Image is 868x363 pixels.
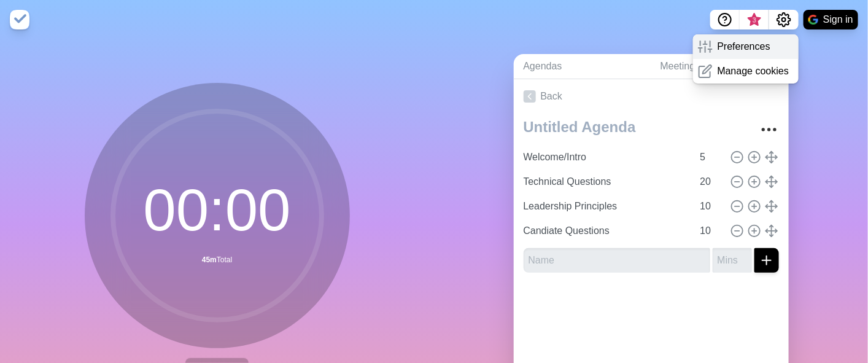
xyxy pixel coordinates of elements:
[514,54,651,79] a: Agendas
[519,194,693,219] input: Name
[696,194,725,219] input: Mins
[710,10,740,29] button: Help
[757,117,781,142] button: More
[524,248,710,273] input: Name
[519,170,693,194] input: Name
[519,145,693,170] input: Name
[713,248,752,273] input: Mins
[519,219,693,243] input: Name
[696,219,725,243] input: Mins
[718,39,770,54] p: Preferences
[514,79,789,114] a: Back
[740,10,769,29] button: What’s new
[769,10,799,29] button: Settings
[696,170,725,194] input: Mins
[718,64,789,79] p: Manage cookies
[808,15,818,25] img: google logo
[651,54,789,79] a: Meetings
[696,145,725,170] input: Mins
[804,10,858,29] button: Sign in
[750,15,759,25] span: 3
[10,10,29,29] img: timeblocks logo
